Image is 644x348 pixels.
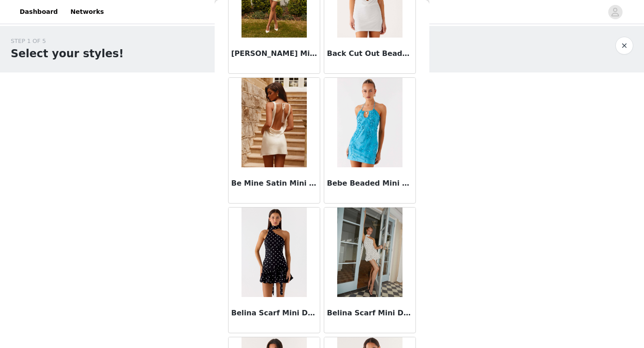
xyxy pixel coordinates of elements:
[14,2,63,22] a: Dashboard
[337,208,402,297] img: Belina Scarf Mini Dress - White Polkadot
[65,2,109,22] a: Networks
[231,308,317,318] h3: Belina Scarf Mini Dress - Black Polkadot
[231,178,317,189] h3: Be Mine Satin Mini Dress - Ivory
[327,308,413,318] h3: Belina Scarf Mini Dress - White Polkadot
[231,48,317,59] h3: [PERSON_NAME] Mini Dress - Yellow
[241,78,306,167] img: Be Mine Satin Mini Dress - Ivory
[241,208,306,297] img: Belina Scarf Mini Dress - Black Polkadot
[11,46,124,62] h1: Select your styles!
[337,78,402,167] img: Bebe Beaded Mini Dress - Royal Blue
[611,5,619,19] div: avatar
[327,178,413,189] h3: Bebe Beaded Mini Dress - Royal Blue
[327,48,413,59] h3: Back Cut Out Beaded Sequins Mini Dress - Ivory
[11,37,124,46] div: STEP 1 OF 5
